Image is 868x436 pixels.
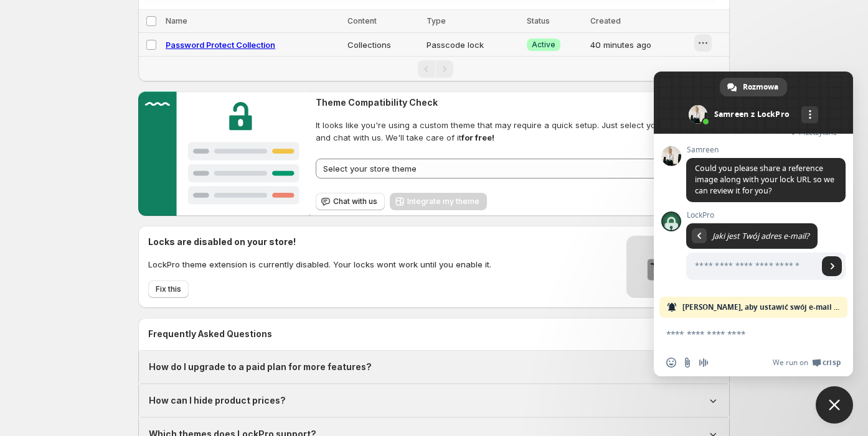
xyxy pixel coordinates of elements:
[773,358,841,368] a: We run onCrisp
[316,96,730,109] h2: Theme Compatibility Check
[682,297,841,318] span: [PERSON_NAME], aby ustawić swój e-mail aby otrzymywać powiadomienia.
[148,236,491,248] h2: Locks are disabled on your store!
[666,358,676,368] span: Wstaw uśmieszek
[423,33,523,57] td: Passcode lock
[590,16,621,26] span: Created
[816,386,853,424] div: Close chat
[138,91,311,216] img: Customer support
[149,394,286,407] h1: How can I hide product prices?
[823,358,841,368] span: Crisp
[699,358,709,368] span: Nagrywanie wiadomości audio
[149,361,372,373] h1: How do I upgrade to a paid plan for more features?
[682,358,692,368] span: Wyślij załącznik
[138,56,730,81] nav: Pagination
[148,328,720,340] h2: Frequently Asked Questions
[626,236,720,298] img: Locks disabled
[316,193,385,210] button: Chat with us
[587,33,693,57] td: 40 minutes ago
[695,163,834,196] span: Could you please share a reference image along with your lock URL so we can review it for you?
[166,40,275,50] a: Password Protect Collection
[692,228,707,243] div: Powrót do wiadomości
[316,119,730,144] span: It looks like you're using a custom theme that may require a quick setup. Just select your theme ...
[148,281,189,298] button: Fix this
[461,132,494,142] strong: for free!
[148,258,491,271] p: LockPro theme extension is currently disabled. Your locks wont work until you enable it.
[527,16,550,26] span: Status
[166,16,187,26] span: Name
[532,40,555,50] span: Active
[333,197,377,206] span: Chat with us
[743,78,778,96] span: Rozmowa
[344,33,423,57] td: Collections
[427,16,446,26] span: Type
[686,146,846,154] span: Samreen
[801,106,818,123] div: Więcej kanałów
[773,358,808,368] span: We run on
[712,231,809,241] span: Jaki jest Twój adres e-mail?
[686,253,818,280] input: Wprowadź swój adres e-mail
[347,16,377,26] span: Content
[666,328,813,340] textarea: Napisz wiadomość...
[822,256,842,276] span: Wyślij
[686,211,846,220] span: LockPro
[720,78,787,96] div: Rozmowa
[156,284,181,294] span: Fix this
